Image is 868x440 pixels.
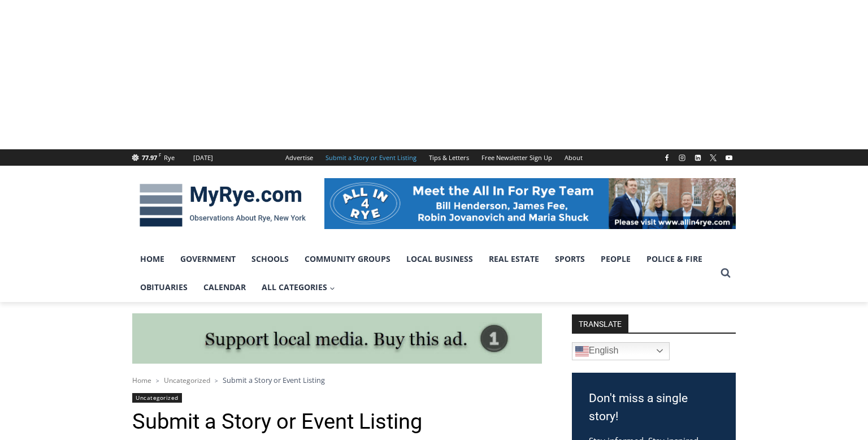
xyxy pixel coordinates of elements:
[639,245,710,273] a: Police & Fire
[279,149,589,166] nav: Secondary Navigation
[398,245,481,273] a: Local Business
[423,149,475,166] a: Tips & Letters
[132,245,715,302] nav: Primary Navigation
[164,376,210,385] a: Uncategorized
[254,273,343,301] a: All Categories
[722,151,736,165] a: YouTube
[132,374,542,386] nav: Breadcrumbs
[196,273,254,301] a: Calendar
[706,151,720,165] a: X
[244,245,297,273] a: Schools
[660,151,674,165] a: Facebook
[589,390,719,425] h3: Don't miss a single story!
[142,153,157,162] span: 77.97
[324,178,736,229] img: All in for Rye
[593,245,639,273] a: People
[132,313,542,364] img: support local media, buy this ad
[475,149,558,166] a: Free Newsletter Sign Up
[572,314,628,333] strong: TRANSLATE
[132,393,182,403] a: Uncategorized
[319,149,423,166] a: Submit a Story or Event Listing
[156,377,159,385] span: >
[164,153,175,163] div: Rye
[132,176,313,235] img: MyRye.com
[132,376,151,385] a: Home
[691,151,705,165] a: Linkedin
[215,377,218,385] span: >
[262,281,335,294] span: All Categories
[193,153,213,163] div: [DATE]
[132,273,196,301] a: Obituaries
[132,245,172,273] a: Home
[675,151,689,165] a: Instagram
[558,149,589,166] a: About
[547,245,593,273] a: Sports
[132,409,542,435] h1: Submit a Story or Event Listing
[279,149,319,166] a: Advertise
[715,263,736,283] button: View Search Form
[575,344,589,358] img: en
[297,245,398,273] a: Community Groups
[159,152,161,158] span: F
[172,245,244,273] a: Government
[481,245,547,273] a: Real Estate
[223,375,325,385] span: Submit a Story or Event Listing
[572,342,670,360] a: English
